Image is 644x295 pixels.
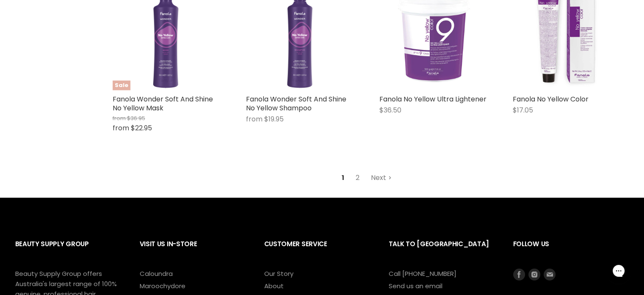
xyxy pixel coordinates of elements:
a: Call [PHONE_NUMBER] [389,269,456,278]
h2: Follow us [513,233,629,269]
span: $17.05 [513,105,533,115]
a: Fanola No Yellow Color [513,94,589,104]
span: $36.50 [379,105,401,115]
a: Fanola Wonder Soft And Shine No Yellow Mask [113,94,213,113]
h2: Visit Us In-Store [140,233,247,269]
span: from [246,114,263,124]
a: Next [366,170,396,185]
span: Sale [113,81,130,90]
span: 1 [337,170,349,185]
a: Fanola Wonder Soft And Shine No Yellow Shampoo [246,94,346,113]
a: 2 [351,170,364,185]
span: $19.95 [264,114,284,124]
h2: Beauty Supply Group [15,233,123,269]
a: Our Story [264,269,293,278]
a: Caloundra [140,269,173,278]
a: Maroochydore [140,281,185,290]
a: Send us an email [389,281,442,290]
span: $22.95 [131,123,152,133]
span: from [113,114,126,122]
span: $36.95 [127,114,145,122]
h2: Customer Service [264,233,372,269]
span: from [113,123,129,133]
a: About [264,281,284,290]
a: Fanola No Yellow Ultra Lightener [379,94,486,104]
iframe: Gorgias live chat messenger [602,255,636,287]
h2: Talk to [GEOGRAPHIC_DATA] [389,233,496,269]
